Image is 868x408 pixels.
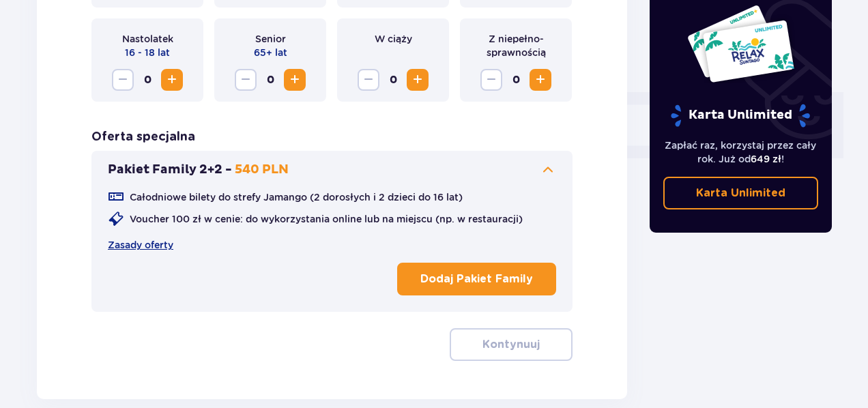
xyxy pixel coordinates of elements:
[482,337,540,352] p: Kontynuuj
[235,69,257,91] button: Decrease
[130,212,523,226] p: Voucher 100 zł w cenie: do wykorzystania online lub na miejscu (np. w restauracji)
[235,162,289,178] p: 540 PLN
[255,32,286,46] p: Senior
[108,238,173,252] a: Zasady oferty
[254,46,287,59] p: 65+ lat
[663,139,819,166] p: Zapłać raz, korzystaj przez cały rok. Już od !
[259,69,281,91] span: 0
[407,69,429,91] button: Increase
[108,162,556,178] button: Pakiet Family 2+2 -540 PLN
[420,272,533,287] p: Dodaj Pakiet Family
[161,69,183,91] button: Increase
[375,32,412,46] p: W ciąży
[382,69,404,91] span: 0
[358,69,379,91] button: Decrease
[450,328,573,361] button: Kontynuuj
[108,162,232,178] p: Pakiet Family 2+2 -
[471,32,561,59] p: Z niepełno­sprawnością
[130,190,463,204] p: Całodniowe bilety do strefy Jamango (2 dorosłych i 2 dzieci do 16 lat)
[112,69,134,91] button: Decrease
[480,69,502,91] button: Decrease
[397,263,556,295] button: Dodaj Pakiet Family
[505,69,527,91] span: 0
[125,46,170,59] p: 16 - 18 lat
[530,69,551,91] button: Increase
[669,104,811,128] p: Karta Unlimited
[663,177,819,209] a: Karta Unlimited
[751,154,781,164] span: 649 zł
[122,32,173,46] p: Nastolatek
[136,69,158,91] span: 0
[284,69,306,91] button: Increase
[696,186,785,201] p: Karta Unlimited
[91,129,195,145] p: Oferta specjalna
